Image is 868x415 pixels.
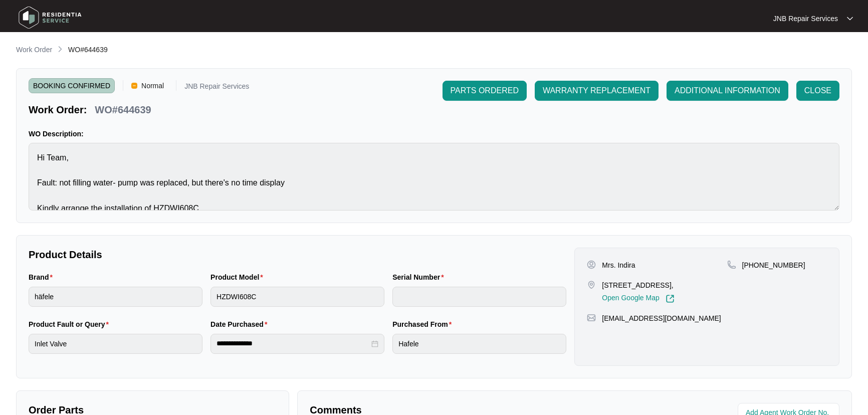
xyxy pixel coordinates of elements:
[392,334,566,354] input: Purchased From
[95,103,151,117] p: WO#644639
[16,45,52,55] p: Work Order
[392,272,448,282] label: Serial Number
[742,260,805,270] p: [PHONE_NUMBER]
[29,143,839,211] textarea: Hi Team, Fault: not filling water- pump was replaced, but there's no time display Kindly arrange ...
[29,129,839,139] p: WO Description:
[184,83,249,93] p: JNB Repair Services
[675,85,780,97] span: ADDITIONAL INFORMATION
[796,81,839,101] button: CLOSE
[667,81,788,101] button: ADDITIONAL INFORMATION
[587,280,596,289] img: map-pin
[29,334,202,354] input: Product Fault or Query
[847,16,853,21] img: dropdown arrow
[210,272,267,282] label: Product Model
[587,313,596,322] img: map-pin
[68,46,108,54] span: WO#644639
[543,85,650,97] span: WARRANTY REPLACEMENT
[602,280,674,290] p: [STREET_ADDRESS],
[29,78,115,93] span: BOOKING CONFIRMED
[131,83,137,89] img: Vercel Logo
[443,81,527,101] button: PARTS ORDERED
[392,287,566,307] input: Serial Number
[210,287,384,307] input: Product Model
[587,260,596,269] img: user-pin
[392,319,456,329] label: Purchased From
[535,81,659,101] button: WARRANTY REPLACEMENT
[29,319,113,329] label: Product Fault or Query
[602,294,674,303] a: Open Google Map
[29,272,57,282] label: Brand
[29,248,566,262] p: Product Details
[727,260,736,269] img: map-pin
[210,319,271,329] label: Date Purchased
[602,260,635,270] p: Mrs. Indira
[29,287,202,307] input: Brand
[137,78,168,93] span: Normal
[56,45,64,53] img: chevron-right
[602,313,721,323] p: [EMAIL_ADDRESS][DOMAIN_NAME]
[451,85,519,97] span: PARTS ORDERED
[14,45,54,56] a: Work Order
[216,338,369,349] input: Date Purchased
[666,294,675,303] img: Link-External
[773,14,838,24] p: JNB Repair Services
[29,103,87,117] p: Work Order:
[15,3,85,33] img: residentia service logo
[804,85,831,97] span: CLOSE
